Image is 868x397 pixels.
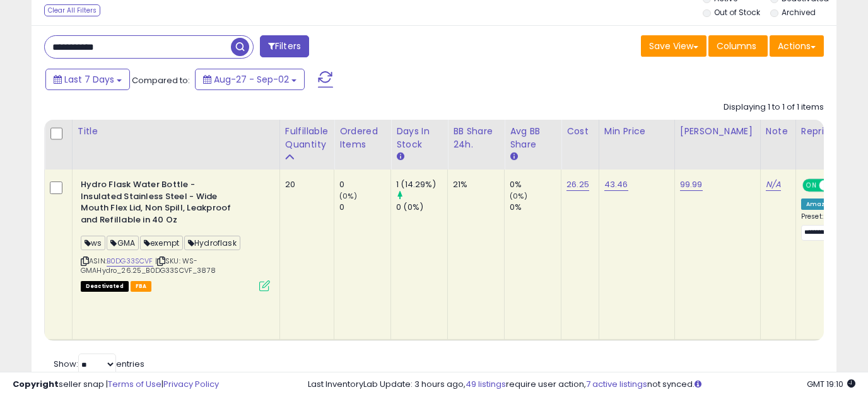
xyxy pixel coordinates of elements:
label: Archived [782,7,816,18]
span: Hydroflask [184,236,240,250]
label: Out of Stock [714,7,760,18]
a: 43.46 [604,178,628,191]
button: Columns [708,35,768,57]
div: 21% [453,179,495,190]
span: 2025-09-10 19:10 GMT [807,378,855,390]
span: GMA [107,236,139,250]
a: Privacy Policy [163,378,219,390]
a: Terms of Use [108,378,161,390]
div: Last InventoryLab Update: 3 hours ago, require user action, not synced. [308,379,855,391]
div: [PERSON_NAME] [680,125,755,138]
span: Show: entries [54,358,144,370]
div: Clear All Filters [44,4,100,16]
a: 99.99 [680,178,703,191]
span: FBA [131,281,152,292]
small: Days In Stock. [396,151,404,163]
div: BB Share 24h. [453,125,499,151]
button: Save View [641,35,707,57]
button: Last 7 Days [45,69,130,90]
strong: Copyright [13,378,59,390]
a: 49 listings [466,378,506,390]
div: Min Price [604,125,669,138]
div: 0% [510,179,561,190]
div: Fulfillable Quantity [285,125,329,151]
button: Filters [260,35,309,57]
div: seller snap | | [13,379,219,391]
span: Last 7 Days [64,73,114,86]
button: Aug-27 - Sep-02 [195,69,305,90]
span: ws [81,236,105,250]
span: All listings that are unavailable for purchase on Amazon for any reason other than out-of-stock [81,281,129,292]
a: B0DG33SCVF [107,256,153,267]
div: Avg BB Share [510,125,556,151]
span: ON [804,180,819,191]
div: 0 (0%) [396,202,447,213]
small: (0%) [339,191,357,201]
span: Compared to: [132,74,190,86]
b: Hydro Flask Water Bottle - Insulated Stainless Steel - Wide Mouth Flex Lid, Non Spill, Leakproof ... [81,179,234,229]
div: Title [78,125,274,138]
a: N/A [766,178,781,191]
small: Avg BB Share. [510,151,517,163]
small: (0%) [510,191,527,201]
button: Actions [770,35,824,57]
div: Amazon AI * [801,198,850,210]
div: 20 [285,179,324,190]
div: Ordered Items [339,125,385,151]
div: Displaying 1 to 1 of 1 items [724,101,824,113]
span: Aug-27 - Sep-02 [214,73,289,86]
div: ASIN: [81,179,270,290]
div: Cost [566,125,594,138]
div: 1 (14.29%) [396,179,447,190]
div: 0 [339,202,390,213]
div: 0 [339,179,390,190]
div: 0% [510,202,561,213]
a: 7 active listings [586,378,647,390]
div: Repricing [801,125,855,138]
span: Columns [717,40,756,52]
span: exempt [140,236,183,250]
div: Preset: [801,212,850,240]
div: Note [766,125,790,138]
span: | SKU: WS-GMAHydro_26.25_B0DG33SCVF_3878 [81,256,216,275]
a: 26.25 [566,178,589,191]
div: Days In Stock [396,125,442,151]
